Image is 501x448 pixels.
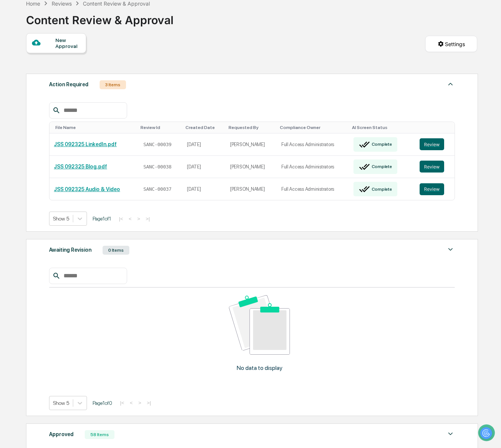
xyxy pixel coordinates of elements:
td: [PERSON_NAME] [226,156,277,178]
div: Approved [49,429,74,439]
div: Action Required [49,80,88,89]
span: Pylon [74,126,90,132]
button: |< [118,400,126,406]
div: Toggle SortBy [229,125,274,130]
div: New Approval [55,37,80,49]
div: Start new chat [25,57,122,64]
a: 🔎Data Lookup [4,105,50,118]
a: JSS 092325 Audio & Video [54,186,120,192]
td: [PERSON_NAME] [226,178,277,200]
a: Powered byPylon [52,126,90,132]
div: 🖐️ [7,94,13,100]
img: caret [446,80,455,88]
span: Data Lookup [15,108,47,115]
a: 🗄️Attestations [51,91,95,104]
span: Attestations [61,94,92,101]
button: < [126,216,134,222]
span: Preclearance [15,94,48,101]
div: Home [26,0,40,7]
div: 🗄️ [54,94,60,100]
iframe: Open customer support [477,423,497,444]
button: |< [117,216,125,222]
img: caret [446,429,455,438]
button: > [136,400,143,406]
span: SANC-00037 [143,186,172,192]
button: >| [145,400,153,406]
button: < [127,400,135,406]
button: Settings [425,36,477,52]
button: Start new chat [126,59,135,68]
img: 1746055101610-c473b297-6a78-478c-a979-82029cc54cd1 [7,57,21,70]
p: How can we help? [7,16,135,28]
span: Page 1 of 0 [93,400,112,406]
button: >| [143,216,152,222]
span: Page 1 of 1 [93,216,111,222]
p: No data to display [237,364,282,371]
td: [DATE] [182,156,226,178]
div: Toggle SortBy [421,125,451,130]
div: Content Review & Approval [83,0,150,7]
img: No data [229,295,290,355]
a: Review [420,161,450,173]
div: We're available if you need us! [25,64,94,70]
button: Review [420,138,444,150]
div: Toggle SortBy [352,125,412,130]
span: SANC-00039 [143,142,172,148]
div: 3 Items [100,80,126,89]
div: Toggle SortBy [280,125,346,130]
a: Review [420,138,450,150]
img: caret [446,245,455,254]
div: Toggle SortBy [140,125,180,130]
div: Complete [370,187,392,192]
button: Review [420,161,444,173]
div: 🔎 [7,109,13,115]
div: Content Review & Approval [26,7,174,27]
div: Toggle SortBy [185,125,223,130]
td: Full Access Administrators [277,178,349,200]
div: 0 Items [103,246,129,255]
div: Complete [370,164,392,169]
button: > [135,216,142,222]
td: [DATE] [182,178,226,200]
a: Review [420,183,450,195]
td: [PERSON_NAME] [226,133,277,156]
button: Review [420,183,444,195]
div: Complete [370,142,392,147]
div: 58 Items [85,430,114,439]
a: 🖐️Preclearance [4,91,51,104]
a: JSS 092325 LinkedIn.pdf [54,141,117,147]
td: [DATE] [182,133,226,156]
span: SANC-00038 [143,164,172,170]
div: Awaiting Revision [49,245,91,255]
td: Full Access Administrators [277,156,349,178]
div: Toggle SortBy [55,125,135,130]
a: JSS 092325 Blog.pdf [54,164,107,170]
div: Reviews [52,0,72,7]
td: Full Access Administrators [277,133,349,156]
